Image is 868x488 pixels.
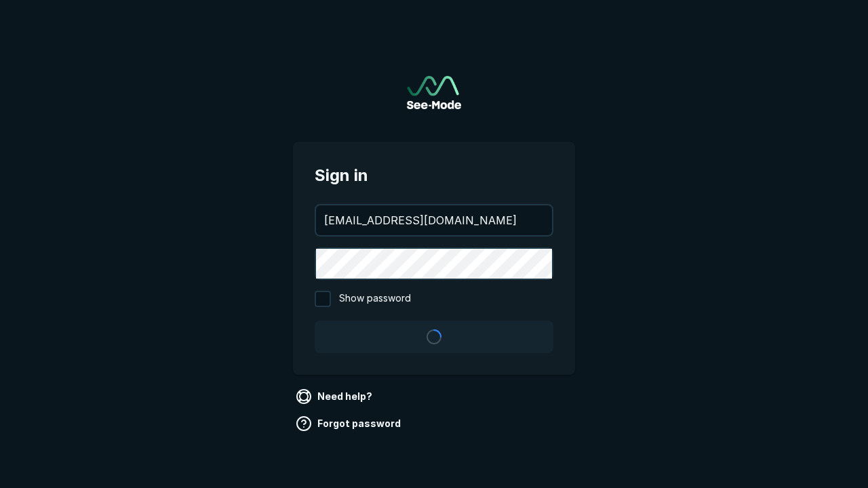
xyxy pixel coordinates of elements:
span: Show password [339,291,411,307]
a: Go to sign in [407,76,461,109]
a: Forgot password [293,413,406,434]
span: Sign in [315,163,553,188]
input: your@email.com [316,205,552,235]
a: Need help? [293,386,378,407]
img: See-Mode Logo [407,76,461,109]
